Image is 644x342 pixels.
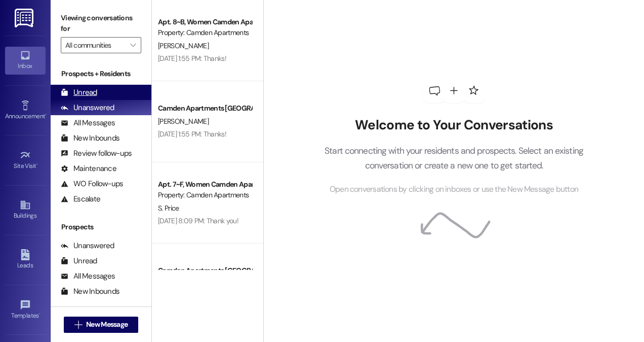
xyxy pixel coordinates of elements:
div: Maintenance [61,163,116,174]
div: Unanswered [61,102,114,113]
span: [PERSON_NAME] [158,41,209,50]
span: Open conversations by clicking on inboxes or use the New Message button [330,183,578,196]
a: Templates • [5,296,46,324]
div: WO Follow-ups [61,179,123,189]
div: [DATE] 1:55 PM: Thanks! [158,129,226,139]
a: Inbox [5,47,46,74]
i:  [130,41,136,49]
div: Apt. 7~F, Women Camden Apartments [158,179,252,190]
div: Camden Apartments [GEOGRAPHIC_DATA] [158,265,252,276]
a: Buildings [5,196,46,224]
span: [PERSON_NAME] [158,117,209,126]
span: New Message [86,319,128,330]
span: • [45,111,47,118]
div: Prospects + Residents [51,69,151,79]
div: Unread [61,256,97,266]
div: Property: Camden Apartments [158,190,252,200]
i:  [74,321,82,329]
div: [DATE] 1:55 PM: Thanks! [158,54,226,63]
div: Prospects [51,222,151,232]
p: Start connecting with your residents and prospects. Select an existing conversation or create a n... [309,144,599,173]
a: Leads [5,246,46,273]
div: All Messages [61,118,115,128]
div: New Inbounds [61,133,119,144]
div: Review follow-ups [61,148,132,159]
div: Camden Apartments [GEOGRAPHIC_DATA] [158,103,252,114]
button: New Message [64,317,139,333]
label: Viewing conversations for [61,10,141,37]
div: Unanswered [61,241,114,251]
div: Unread [61,87,97,98]
span: • [36,161,38,168]
div: New Inbounds [61,286,119,297]
span: S. Price [158,203,179,213]
a: Site Visit • [5,147,46,174]
h2: Welcome to Your Conversations [309,117,599,133]
div: All Messages [61,271,115,282]
div: Escalate [61,194,100,204]
div: Apt. 8~B, Women Camden Apartments [158,17,252,27]
div: Property: Camden Apartments [158,27,252,38]
input: All communities [65,37,125,53]
img: ResiDesk Logo [15,9,35,27]
span: • [39,311,41,318]
div: [DATE] 8:09 PM: Thank you! [158,216,238,225]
